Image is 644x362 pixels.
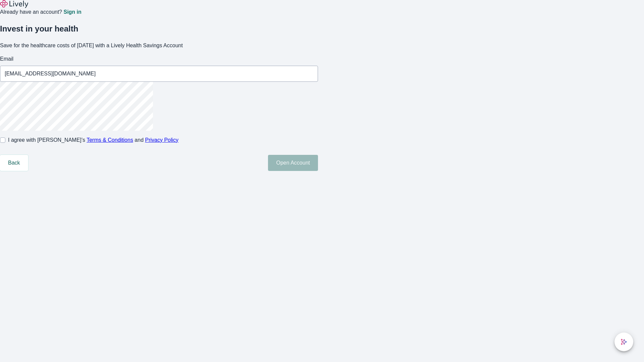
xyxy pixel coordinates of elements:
[614,333,633,351] button: chat
[145,137,179,143] a: Privacy Policy
[8,136,178,144] span: I agree with [PERSON_NAME]’s and
[87,137,133,143] a: Terms & Conditions
[621,339,627,345] svg: Lively AI Assistant
[63,9,81,15] a: Sign in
